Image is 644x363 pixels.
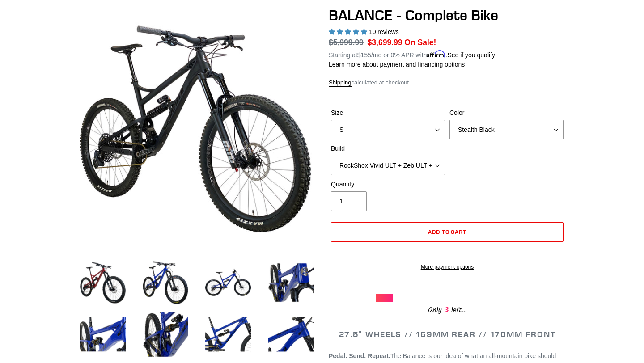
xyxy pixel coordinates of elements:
[331,108,445,118] label: Size
[203,310,253,359] img: Load image into Gallery viewer, BALANCE - Complete Bike
[331,263,563,271] a: More payment options
[449,108,563,118] label: Color
[266,258,315,307] img: Load image into Gallery viewer, BALANCE - Complete Bike
[329,38,364,47] s: $5,999.99
[404,37,436,48] span: On Sale!
[78,258,127,307] img: Load image into Gallery viewer, BALANCE - Complete Bike
[376,302,519,316] div: Only left...
[368,38,402,47] span: $3,699.99
[331,180,445,189] label: Quantity
[369,28,399,35] span: 10 reviews
[329,7,566,24] h1: BALANCE - Complete Bike
[203,258,253,307] img: Load image into Gallery viewer, BALANCE - Complete Bike
[266,310,315,359] img: Load image into Gallery viewer, BALANCE - Complete Bike
[428,228,467,235] span: Add to cart
[141,258,190,307] img: Load image into Gallery viewer, BALANCE - Complete Bike
[447,51,495,59] a: See if you qualify - Learn more about Affirm Financing (opens in modal)
[357,51,371,59] span: $155
[78,310,127,359] img: Load image into Gallery viewer, BALANCE - Complete Bike
[329,78,566,87] div: calculated at checkout.
[329,79,352,87] a: Shipping
[329,48,495,60] p: Starting at /mo or 0% APR with .
[329,352,390,359] b: Pedal. Send. Repeat.
[331,222,563,242] button: Add to cart
[141,310,190,359] img: Load image into Gallery viewer, BALANCE - Complete Bike
[427,50,445,58] span: Affirm
[331,144,445,153] label: Build
[442,304,451,316] span: 3
[329,28,369,35] span: 5.00 stars
[329,61,465,68] a: Learn more about payment and financing options
[329,329,566,339] h2: 27.5" WHEELS // 169MM REAR // 170MM FRONT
